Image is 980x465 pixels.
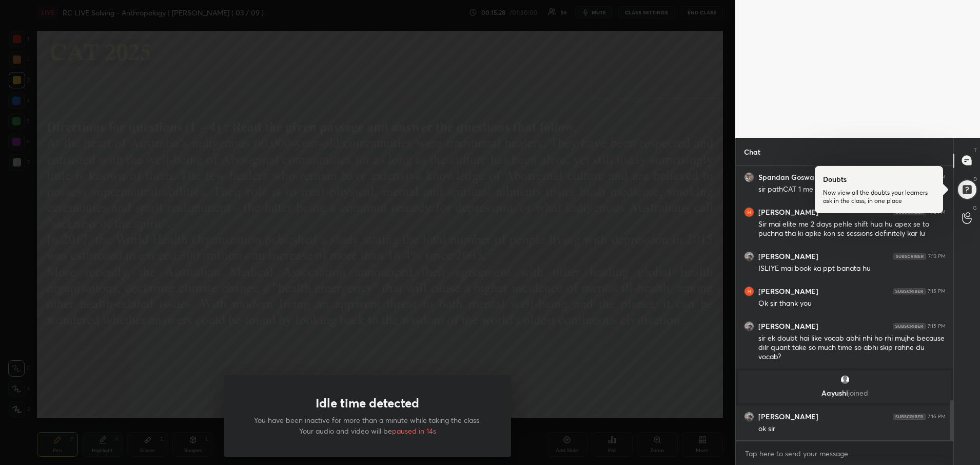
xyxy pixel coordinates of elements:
[744,412,754,421] img: thumbnail.jpg
[744,173,754,182] img: thumbnail.jpg
[928,253,946,259] div: 7:13 PM
[758,322,818,331] h6: [PERSON_NAME]
[758,173,823,182] h6: Spandan Goswami
[744,389,945,397] p: Aayushi
[736,166,954,440] div: grid
[736,138,769,165] p: Chat
[928,209,946,215] div: 7:13 PM
[928,288,946,294] div: 7:15 PM
[758,333,946,362] div: sir ek doubt hai like vocab abhi nhi ho rhi mujhe because dilr quant take so much time so abhi sk...
[893,209,926,215] img: 4P8fHbbgJtejmAAAAAElFTkSuQmCC
[973,175,977,183] p: D
[744,287,754,296] img: thumbnail.jpg
[392,426,436,436] span: paused in 14s
[758,184,946,195] div: sir pathCAT 1 me 13/16 correct aye ...kaisa hy?
[744,252,754,261] img: thumbnail.jpg
[758,208,818,217] h6: [PERSON_NAME]
[848,388,868,398] span: joined
[758,424,946,434] div: ok sir
[928,323,946,329] div: 7:15 PM
[744,208,754,217] img: thumbnail.jpg
[758,299,946,309] div: Ok sir thank you
[893,414,926,420] img: 4P8fHbbgJtejmAAAAAElFTkSuQmCC
[744,322,754,331] img: thumbnail.jpg
[316,396,419,411] h1: Idle time detected
[893,288,926,294] img: 4P8fHbbgJtejmAAAAAElFTkSuQmCC
[973,204,977,212] p: G
[758,264,946,274] div: ISLIYE mai book ka ppt banata hu
[758,252,818,261] h6: [PERSON_NAME]
[248,415,486,436] p: You have been inactive for more than a minute while taking the class. Your audio and video will be
[928,174,946,180] div: 7:13 PM
[974,146,977,154] p: T
[928,414,946,420] div: 7:16 PM
[893,253,926,259] img: 4P8fHbbgJtejmAAAAAElFTkSuQmCC
[839,375,850,385] img: default.png
[758,287,818,296] h6: [PERSON_NAME]
[758,219,946,239] div: Sir mai elite me 2 days pehle shift hua hu apex se to puchna tha ki apke kon se sessions definite...
[758,412,818,421] h6: [PERSON_NAME]
[893,323,926,329] img: 4P8fHbbgJtejmAAAAAElFTkSuQmCC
